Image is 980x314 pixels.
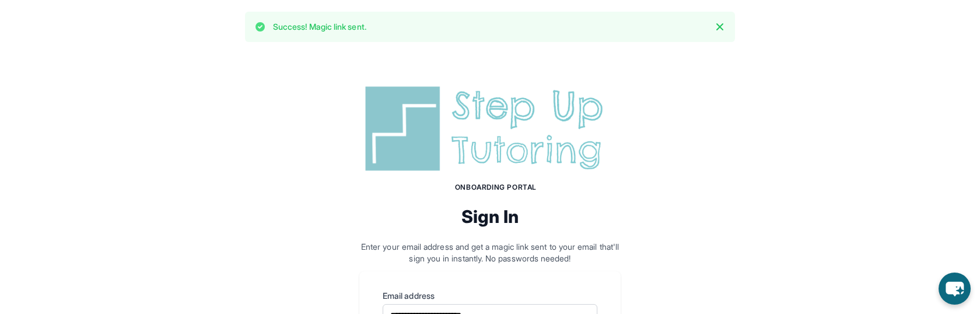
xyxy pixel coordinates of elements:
[939,273,971,305] button: chat-button
[273,21,366,33] p: Success! Magic link sent.
[359,241,621,264] p: Enter your email address and get a magic link sent to your email that'll sign you in instantly. N...
[371,183,621,192] h1: Onboarding Portal
[359,206,621,227] h2: Sign In
[383,290,597,302] label: Email address
[359,82,621,176] img: Step Up Tutoring horizontal logo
